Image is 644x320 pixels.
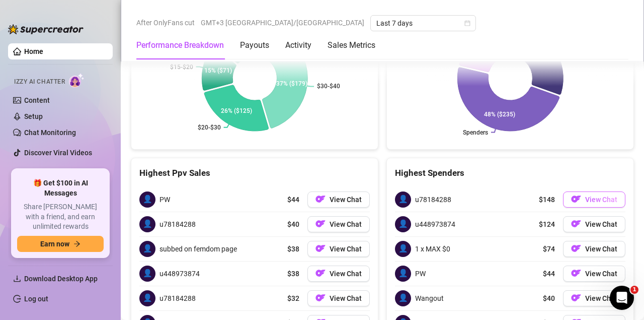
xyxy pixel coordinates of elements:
a: Setup [24,112,43,120]
span: $124 [539,219,555,230]
span: View Chat [330,196,362,204]
span: Izzy AI Chatter [14,77,65,87]
span: $44 [543,268,555,279]
div: Performance Breakdown [136,39,224,51]
span: Last 7 days [376,16,470,31]
img: OF [315,268,326,278]
span: View Chat [585,220,617,228]
button: OFView Chat [307,241,370,257]
button: Earn nowarrow-right [17,236,104,252]
a: Chat Monitoring [24,129,76,137]
span: View Chat [330,220,362,228]
span: Share [PERSON_NAME] with a friend, and earn unlimited rewards [17,202,104,232]
img: OF [315,243,326,253]
span: 👤 [139,216,155,232]
div: Payouts [240,39,269,51]
div: Highest Ppv Sales [139,166,370,180]
button: OFView Chat [563,290,625,306]
span: 👤 [139,290,155,306]
span: arrow-right [73,240,80,247]
span: 👤 [139,241,155,257]
span: View Chat [585,196,617,204]
img: OF [315,293,326,303]
span: $40 [287,219,299,230]
span: Earn now [40,240,69,248]
span: View Chat [330,294,362,302]
div: Activity [285,39,311,51]
span: 🎁 Get $100 in AI Messages [17,178,104,198]
span: Wangout [415,293,444,304]
span: 👤 [395,191,411,208]
div: Sales Metrics [328,39,375,51]
span: $38 [287,243,299,254]
button: OFView Chat [563,241,625,257]
button: OFView Chat [307,216,370,232]
img: logo-BBDzfeDw.svg [8,24,84,34]
span: 👤 [395,266,411,282]
img: OF [571,293,581,303]
span: GMT+3 [GEOGRAPHIC_DATA]/[GEOGRAPHIC_DATA] [201,15,364,30]
span: View Chat [330,245,362,253]
span: 👤 [139,266,155,282]
span: calendar [464,20,470,26]
button: OFView Chat [563,191,625,208]
span: PW [159,194,170,205]
button: OFView Chat [563,266,625,282]
button: OFView Chat [307,191,370,208]
span: View Chat [585,245,617,253]
span: Download Desktop App [24,275,98,283]
button: OFView Chat [563,216,625,232]
span: 1 x MAX $0 [415,243,450,254]
span: $44 [287,194,299,205]
img: AI Chatter [69,73,85,88]
span: u448973874 [159,268,200,279]
span: subbed on femdom page [159,243,237,254]
img: OF [571,219,581,229]
span: u78184288 [159,219,196,230]
span: $148 [539,194,555,205]
img: OF [571,243,581,253]
span: download [13,275,21,283]
a: Content [24,96,50,104]
span: u448973874 [415,219,455,230]
span: 👤 [395,241,411,257]
span: u78184288 [415,194,451,205]
button: OFView Chat [307,266,370,282]
span: View Chat [585,270,617,278]
span: $40 [543,293,555,304]
a: Home [24,47,43,55]
span: 👤 [395,216,411,232]
img: OF [315,219,326,229]
text: $30-$40 [317,83,340,90]
div: Highest Spenders [395,166,625,180]
span: After OnlyFans cut [136,15,195,30]
text: $15-$20 [170,63,193,70]
img: OF [315,194,326,204]
img: OF [571,194,581,204]
span: View Chat [585,294,617,302]
span: u78184288 [159,293,196,304]
iframe: Intercom live chat [610,286,634,310]
span: 👤 [139,191,155,208]
text: Spenders [463,129,488,136]
img: OF [571,268,581,278]
button: OFView Chat [307,290,370,306]
a: Discover Viral Videos [24,149,92,157]
a: Log out [24,295,48,303]
span: 👤 [395,290,411,306]
span: $32 [287,293,299,304]
span: View Chat [330,270,362,278]
span: $38 [287,268,299,279]
span: $74 [543,243,555,254]
span: 1 [630,286,638,294]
